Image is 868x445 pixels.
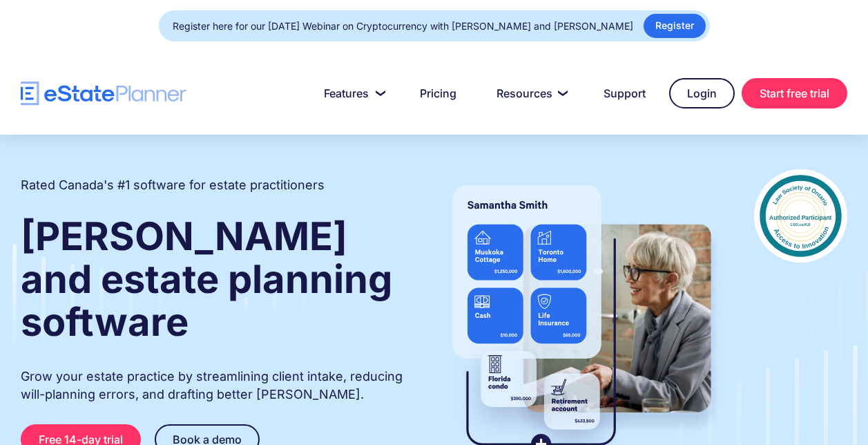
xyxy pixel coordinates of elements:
[21,176,325,194] h2: Rated Canada's #1 software for estate practitioners
[669,78,735,108] a: Login
[21,213,392,345] strong: [PERSON_NAME] and estate planning software
[403,79,473,107] a: Pricing
[21,82,186,106] a: home
[173,17,633,36] div: Register here for our [DATE] Webinar on Cryptocurrency with [PERSON_NAME] and [PERSON_NAME]
[644,14,706,38] a: Register
[742,78,847,108] a: Start free trial
[21,368,409,404] p: Grow your estate practice by streamlining client intake, reducing will-planning errors, and draft...
[587,79,662,107] a: Support
[480,79,580,107] a: Resources
[307,79,396,107] a: Features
